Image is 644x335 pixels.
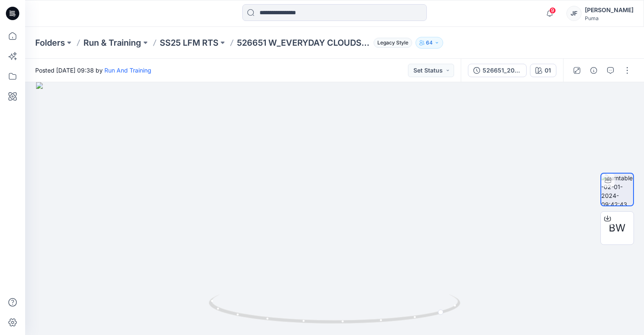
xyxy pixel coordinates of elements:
[35,37,65,49] a: Folders
[104,67,151,74] a: Run And Training
[609,221,626,236] span: BW
[585,5,634,15] div: [PERSON_NAME]
[545,66,551,75] div: 01
[83,37,141,49] a: Run & Training
[601,174,633,205] img: turntable-02-01-2024-09:42:43
[587,64,600,77] button: Details
[374,38,412,48] span: Legacy Style
[468,64,527,77] button: 526651_20231228
[426,38,433,47] p: 64
[549,7,556,14] span: 9
[35,66,151,75] span: Posted [DATE] 09:38 by
[36,82,633,335] img: eyJhbGciOiJIUzI1NiIsImtpZCI6IjAiLCJzbHQiOiJzZXMiLCJ0eXAiOiJKV1QifQ.eyJkYXRhIjp7InR5cGUiOiJzdG9yYW...
[237,37,370,49] p: 526651 W_EVERYDAY CLOUDSPUN LONG SLEEVE
[370,37,412,49] button: Legacy Style
[415,37,443,49] button: 64
[483,66,521,75] div: 526651_20231228
[585,15,634,21] div: Puma
[566,6,582,21] div: JF
[160,37,218,49] a: SS25 LFM RTS
[530,64,556,77] button: 01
